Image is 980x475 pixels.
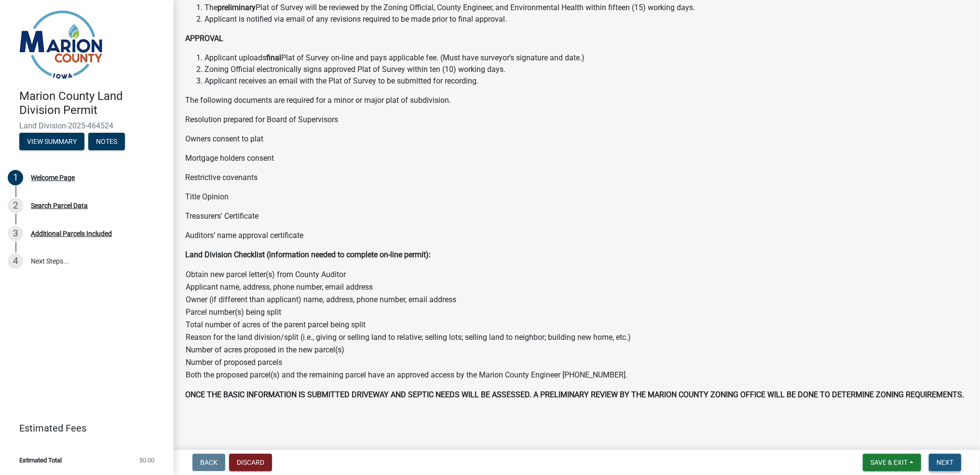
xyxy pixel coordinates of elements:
[185,230,968,241] p: Auditors’ name approval certificate
[218,3,256,12] strong: preliminary
[185,306,631,319] td: Parcel number(s) being split
[185,369,631,381] td: Both the proposed parcel(s) and the remaining parcel have an approved access by the Marion County...
[266,53,281,62] strong: final
[204,52,968,64] li: Applicant uploads Plat of Survey on-line and pays applicable fee. (Must have surveyor’s signature...
[185,344,631,356] td: Number of acres proposed in the new parcel(s)
[185,390,964,399] strong: ONCE THE BASIC INFORMATION IS SUBMITTED DRIVEWAY AND SEPTIC NEEDS WILL BE ASSESSED. A PRELIMINARY...
[8,253,23,269] div: 4
[871,459,908,466] span: Save & Exit
[192,454,225,471] button: Back
[200,459,218,466] span: Back
[19,457,62,463] span: Estimated Total
[185,356,631,369] td: Number of proposed parcels
[19,138,84,146] wm-modal-confirm: Summary
[185,293,631,306] td: Owner (if different than applicant) name, address, phone number, email address
[929,454,961,471] button: Next
[19,10,103,79] img: Marion County, Iowa
[8,419,158,438] a: Estimated Fees
[204,2,968,14] li: The Plat of Survey will be reviewed by the Zoning Official, County Engineer, and Environmental He...
[31,202,88,209] div: Search Parcel Data
[185,172,968,183] p: Restrictive covenants
[8,198,23,213] div: 2
[8,226,23,241] div: 3
[937,459,953,466] span: Next
[185,210,968,222] p: Treasurers' Certificate
[204,14,968,25] li: Applicant is notified via email of any revisions required to be made prior to final approval.
[19,133,84,150] button: View Summary
[229,454,272,471] button: Discard
[185,133,968,145] p: Owners consent to plat
[185,250,431,259] strong: Land Division Checklist (information needed to complete on-line permit):
[185,331,631,344] td: Reason for the land division/split (i.e., giving or selling land to relative; selling lots; selli...
[185,153,968,164] p: Mortgage holders consent
[19,121,154,130] span: Land Division-2025-464524
[185,95,968,106] p: The following documents are required for a minor or major plat of subdivision.
[88,138,125,146] wm-modal-confirm: Notes
[185,191,968,203] p: Title Opinion
[185,34,223,43] strong: APPROVAL
[863,454,921,471] button: Save & Exit
[31,230,112,237] div: Additional Parcels Included
[31,174,75,181] div: Welcome Page
[185,319,631,331] td: Total number of acres of the parent parcel being split
[19,89,166,117] h4: Marion County Land Division Permit
[204,75,968,87] li: Applicant receives an email with the Plat of Survey to be submitted for recording.
[204,64,968,75] li: Zoning Official electronically signs approved Plat of Survey within ten (10) working days.
[185,281,631,293] td: Applicant name, address, phone number, email address
[185,268,631,281] td: Obtain new parcel letter(s) from County Auditor
[88,133,125,150] button: Notes
[8,170,23,185] div: 1
[185,114,968,126] p: Resolution prepared for Board of Supervisors
[139,457,154,463] span: $0.00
